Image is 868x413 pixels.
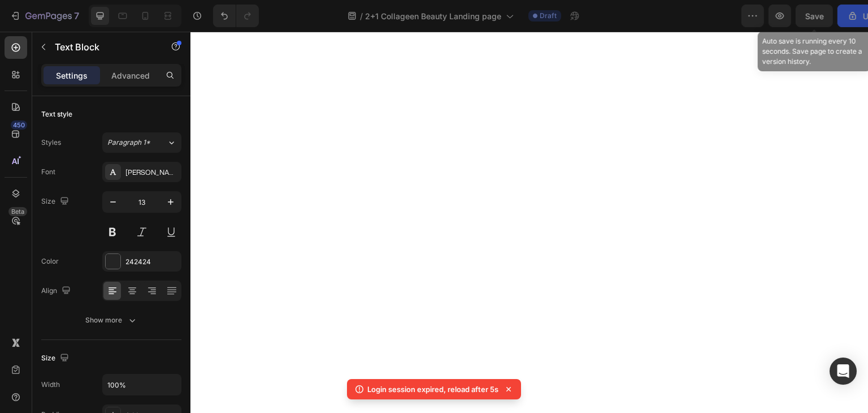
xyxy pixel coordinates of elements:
div: [PERSON_NAME] [125,167,179,178]
div: Undo/Redo [213,5,259,27]
div: Styles [41,137,61,148]
div: Font [41,167,55,177]
p: Login session expired, reload after 5s [367,384,498,395]
button: Show more [41,310,181,330]
div: Upgrade to publish [765,10,854,22]
div: 450 [11,121,27,130]
span: Save [723,11,742,21]
div: Color [41,256,59,266]
p: Settings [56,70,88,81]
div: Size [41,194,71,209]
span: 2+1 Collageen Beauty Landing page [365,10,501,22]
button: 7 [5,5,84,27]
button: Save [714,5,751,27]
div: Open Intercom Messenger [830,358,857,385]
div: Show more [85,315,138,326]
p: Text Block [55,40,151,54]
div: Size [41,351,71,366]
div: Align [41,283,73,299]
span: / [360,10,363,22]
div: Width [41,380,60,390]
p: 7 [74,9,79,23]
button: Upgrade to publish [756,5,863,27]
iframe: Design area [190,32,868,413]
span: Paragraph 1* [107,137,150,148]
div: Beta [8,207,27,216]
div: Text style [41,109,72,119]
div: 242424 [125,257,179,267]
p: Advanced [111,70,150,81]
span: Draft [540,11,557,21]
button: Paragraph 1* [102,132,181,153]
input: Auto [103,375,181,395]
